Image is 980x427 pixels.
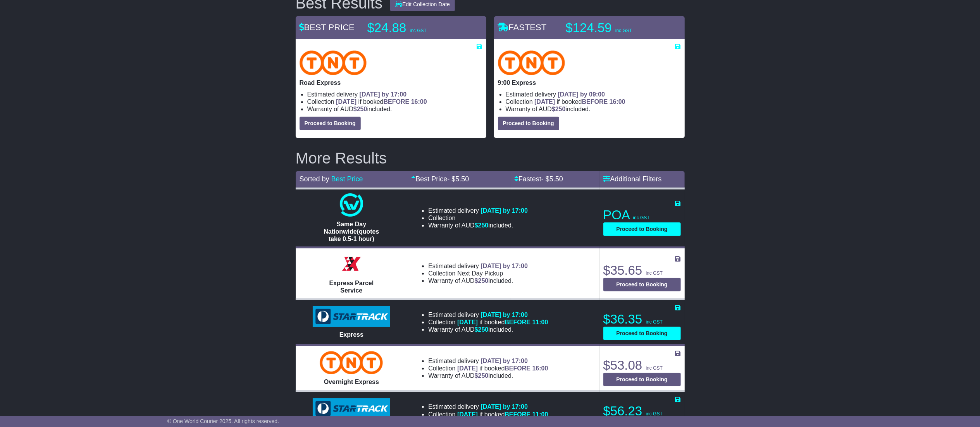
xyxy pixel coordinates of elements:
[481,403,528,410] span: [DATE] by 17:00
[324,221,379,242] span: Same Day Nationwide(quotes take 0.5-1 hour)
[475,326,489,333] span: $
[428,403,548,410] li: Estimated delivery
[603,373,681,386] button: Proceed to Booking
[541,175,563,183] span: - $
[313,398,390,419] img: StarTrack: Premium
[307,98,482,105] li: Collection
[603,222,681,236] button: Proceed to Booking
[336,98,357,105] span: [DATE]
[498,22,547,32] span: FASTEST
[428,365,548,372] li: Collection
[506,91,681,98] li: Estimated delivery
[428,270,528,277] li: Collection
[296,150,685,167] h2: More Results
[353,106,367,112] span: $
[411,98,427,105] span: 16:00
[478,326,489,333] span: 250
[457,365,548,372] span: if booked
[307,105,482,113] li: Warranty of AUD included.
[410,28,427,33] span: inc GST
[331,175,363,183] a: Best Price
[411,175,469,183] a: Best Price- $5.50
[646,270,663,276] span: inc GST
[615,28,632,33] span: inc GST
[384,98,410,105] span: BEFORE
[167,418,279,424] span: © One World Courier 2025. All rights reserved.
[457,411,478,418] span: [DATE]
[532,319,548,325] span: 11:00
[357,106,367,112] span: 250
[481,358,528,364] span: [DATE] by 17:00
[428,262,528,270] li: Estimated delivery
[324,379,379,385] span: Overnight Express
[603,175,662,183] a: Additional Filters
[329,280,374,294] span: Express Parcel Service
[428,411,548,418] li: Collection
[475,372,489,379] span: $
[447,175,469,183] span: - $
[603,263,681,278] p: $35.65
[558,91,605,98] span: [DATE] by 09:00
[300,175,329,183] span: Sorted by
[506,98,681,105] li: Collection
[534,98,555,105] span: [DATE]
[555,106,566,112] span: 250
[566,20,663,36] p: $124.59
[532,365,548,372] span: 16:00
[307,91,482,98] li: Estimated delivery
[428,357,548,365] li: Estimated delivery
[428,222,528,229] li: Warranty of AUD included.
[367,20,464,36] p: $24.88
[603,403,681,419] p: $56.23
[340,252,363,275] img: Border Express: Express Parcel Service
[457,411,548,418] span: if booked
[633,215,650,220] span: inc GST
[603,312,681,327] p: $36.35
[340,193,363,217] img: One World Courier: Same Day Nationwide(quotes take 0.5-1 hour)
[428,277,528,284] li: Warranty of AUD included.
[481,312,528,318] span: [DATE] by 17:00
[549,175,563,183] span: 5.50
[481,263,528,269] span: [DATE] by 17:00
[300,50,367,75] img: TNT Domestic: Road Express
[428,311,548,319] li: Estimated delivery
[498,117,559,130] button: Proceed to Booking
[457,365,478,372] span: [DATE]
[603,207,681,223] p: POA
[534,98,625,105] span: if booked
[498,50,565,75] img: TNT Domestic: 9:00 Express
[505,365,530,372] span: BEFORE
[313,306,390,327] img: StarTrack: Express
[582,98,608,105] span: BEFORE
[336,98,427,105] span: if booked
[300,22,355,32] span: BEST PRICE
[300,79,482,86] p: Road Express
[478,372,489,379] span: 250
[428,319,548,326] li: Collection
[320,351,383,374] img: TNT Domestic: Overnight Express
[498,79,681,86] p: 9:00 Express
[506,105,681,113] li: Warranty of AUD included.
[339,331,363,338] span: Express
[300,117,361,130] button: Proceed to Booking
[603,278,681,291] button: Proceed to Booking
[646,319,663,325] span: inc GST
[505,319,530,325] span: BEFORE
[475,277,489,284] span: $
[360,91,407,98] span: [DATE] by 17:00
[457,319,548,325] span: if booked
[457,319,478,325] span: [DATE]
[475,222,489,229] span: $
[603,327,681,340] button: Proceed to Booking
[428,207,528,214] li: Estimated delivery
[428,372,548,379] li: Warranty of AUD included.
[481,207,528,214] span: [DATE] by 17:00
[552,106,566,112] span: $
[455,175,469,183] span: 5.50
[646,365,663,371] span: inc GST
[428,214,528,222] li: Collection
[478,277,489,284] span: 250
[514,175,563,183] a: Fastest- $5.50
[603,358,681,373] p: $53.08
[428,326,548,333] li: Warranty of AUD included.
